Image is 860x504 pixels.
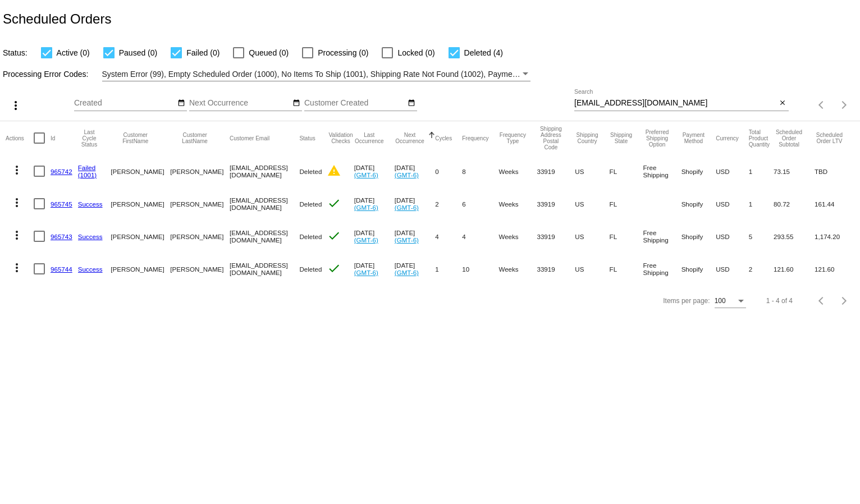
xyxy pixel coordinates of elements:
[435,155,462,187] mat-cell: 0
[537,253,575,285] mat-cell: 33919
[170,253,230,285] mat-cell: [PERSON_NAME]
[716,253,749,285] mat-cell: USD
[749,220,774,253] mat-cell: 5
[51,233,72,240] a: 965743
[498,253,537,285] mat-cell: Weeks
[9,99,22,112] mat-icon: more_vert
[51,265,72,273] a: 965744
[395,155,435,187] mat-cell: [DATE]
[681,155,716,187] mat-cell: Shopify
[354,269,378,276] a: (GMT-6)
[230,220,299,253] mat-cell: [EMAIL_ADDRESS][DOMAIN_NAME]
[10,261,24,274] mat-icon: more_vert
[774,155,815,187] mat-cell: 73.15
[51,200,72,208] a: 965745
[299,168,322,175] span: Deleted
[610,253,643,285] mat-cell: FL
[715,297,726,305] span: 100
[815,155,854,187] mat-cell: TBD
[498,187,537,220] mat-cell: Weeks
[774,129,804,148] button: Change sorting for Subtotal
[10,196,24,209] mat-icon: more_vert
[230,135,269,141] button: Change sorting for CustomerEmail
[395,236,419,244] a: (GMT-6)
[575,220,609,253] mat-cell: US
[774,253,815,285] mat-cell: 121.60
[716,187,749,220] mat-cell: USD
[408,99,415,108] mat-icon: date_range
[462,253,498,285] mat-cell: 10
[777,98,789,109] button: Clear
[715,297,746,305] mat-select: Items per page:
[498,220,537,253] mat-cell: Weeks
[230,253,299,285] mat-cell: [EMAIL_ADDRESS][DOMAIN_NAME]
[299,233,322,240] span: Deleted
[462,155,498,187] mat-cell: 8
[716,155,749,187] mat-cell: USD
[395,220,435,253] mat-cell: [DATE]
[354,187,395,220] mat-cell: [DATE]
[462,135,488,141] button: Change sorting for Frequency
[663,297,710,305] div: Items per page:
[643,220,681,253] mat-cell: Free Shipping
[435,187,462,220] mat-cell: 2
[815,253,854,285] mat-cell: 121.60
[537,220,575,253] mat-cell: 33919
[462,220,498,253] mat-cell: 4
[186,46,219,59] span: Failed (0)
[3,48,28,57] span: Status:
[681,132,706,144] button: Change sorting for PaymentMethod.Type
[78,233,103,240] a: Success
[78,200,103,208] a: Success
[354,171,378,178] a: (GMT-6)
[395,253,435,285] mat-cell: [DATE]
[304,99,405,108] input: Customer Created
[354,132,385,144] button: Change sorting for LastOccurrenceUtc
[811,94,833,116] button: Previous page
[815,132,844,144] button: Change sorting for LifetimeValue
[610,132,633,144] button: Change sorting for ShippingState
[435,220,462,253] mat-cell: 4
[749,187,774,220] mat-cell: 1
[10,163,24,177] mat-icon: more_vert
[815,187,854,220] mat-cell: 161.44
[354,155,395,187] mat-cell: [DATE]
[815,220,854,253] mat-cell: 1,174.20
[78,164,96,171] a: Failed
[643,155,681,187] mat-cell: Free Shipping
[74,99,175,108] input: Created
[575,155,609,187] mat-cell: US
[749,253,774,285] mat-cell: 2
[189,99,290,108] input: Next Occurrence
[327,262,341,275] mat-icon: check
[51,135,55,141] button: Change sorting for Id
[111,155,170,187] mat-cell: [PERSON_NAME]
[78,129,101,148] button: Change sorting for LastProcessingCycleId
[575,253,609,285] mat-cell: US
[833,290,856,312] button: Next page
[299,200,322,208] span: Deleted
[111,187,170,220] mat-cell: [PERSON_NAME]
[177,99,185,108] mat-icon: date_range
[749,155,774,187] mat-cell: 1
[774,187,815,220] mat-cell: 80.72
[170,187,230,220] mat-cell: [PERSON_NAME]
[327,164,341,177] mat-icon: warning
[643,253,681,285] mat-cell: Free Shipping
[78,265,103,273] a: Success
[464,46,503,59] span: Deleted (4)
[574,99,777,108] input: Search
[462,187,498,220] mat-cell: 6
[395,204,419,211] a: (GMT-6)
[354,204,378,211] a: (GMT-6)
[681,253,716,285] mat-cell: Shopify
[292,99,300,108] mat-icon: date_range
[749,121,774,155] mat-header-cell: Total Product Quantity
[716,135,739,141] button: Change sorting for CurrencyIso
[716,220,749,253] mat-cell: USD
[395,132,425,144] button: Change sorting for NextOccurrenceUtc
[575,132,599,144] button: Change sorting for ShippingCountry
[610,220,643,253] mat-cell: FL
[170,155,230,187] mat-cell: [PERSON_NAME]
[57,46,90,59] span: Active (0)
